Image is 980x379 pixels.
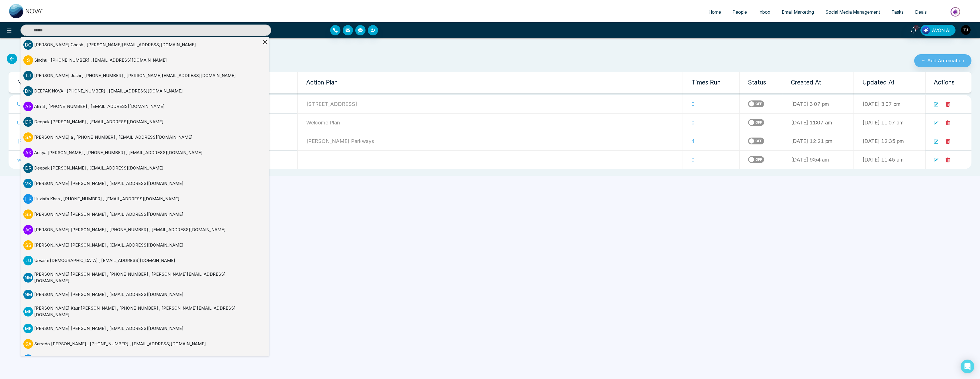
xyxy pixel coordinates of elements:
[9,150,297,169] td: welcoming
[915,9,927,15] span: Deals
[776,7,820,17] a: Email Marketing
[782,150,854,169] td: [DATE] 9:54 am
[9,113,297,132] td: Untitled 3
[709,9,721,15] span: Home
[820,7,886,17] a: Social Media Management
[23,179,33,188] p: V K
[23,163,33,173] p: D R
[23,307,33,316] p: M K
[34,57,167,64] div: Sindhu , [PHONE_NUMBER] , [EMAIL_ADDRESS][DOMAIN_NAME]
[34,119,164,125] div: Deepak [PERSON_NAME] , [EMAIL_ADDRESS][DOMAIN_NAME]
[753,7,776,17] a: Inbox
[922,26,930,34] img: Lead Flow
[23,55,33,65] p: S
[23,148,33,158] p: A K
[34,165,164,172] div: Deepak [PERSON_NAME] , [EMAIL_ADDRESS][DOMAIN_NAME]
[914,54,971,67] button: Add Automation
[907,25,920,35] a: 10+
[23,117,33,127] p: D R
[683,95,739,114] td: 0
[9,4,43,18] img: Nova CRM Logo
[34,257,175,264] div: Urvashi [DEMOGRAPHIC_DATA] , [EMAIL_ADDRESS][DOMAIN_NAME]
[854,113,925,132] td: [DATE] 11:07 am
[914,25,919,30] span: 10+
[854,72,925,93] th: Updated At
[782,132,854,150] td: [DATE] 12:21 pm
[34,291,183,298] div: [PERSON_NAME] [PERSON_NAME] , [EMAIL_ADDRESS][DOMAIN_NAME]
[34,325,183,332] div: [PERSON_NAME] [PERSON_NAME] , [EMAIL_ADDRESS][DOMAIN_NAME]
[703,7,727,17] a: Home
[23,225,33,235] p: A G
[909,7,932,17] a: Deals
[854,132,925,150] td: [DATE] 12:35 pm
[782,113,854,132] td: [DATE] 11:07 am
[23,71,33,80] p: L J
[854,95,925,114] td: [DATE] 3:07 pm
[739,72,782,93] th: Status
[683,150,739,169] td: 0
[961,25,971,35] img: User Avatar
[23,324,33,333] p: M K
[825,9,880,15] span: Social Media Management
[34,227,226,233] div: [PERSON_NAME] [PERSON_NAME] , [PHONE_NUMBER] , [EMAIL_ADDRESS][DOMAIN_NAME]
[23,256,33,265] p: U J
[34,134,193,141] div: [PERSON_NAME] a , [PHONE_NUMBER] , [EMAIL_ADDRESS][DOMAIN_NAME]
[782,72,854,93] th: Created At
[34,180,183,187] div: [PERSON_NAME] [PERSON_NAME] , [EMAIL_ADDRESS][DOMAIN_NAME]
[683,113,739,132] td: 0
[9,132,297,150] td: [PERSON_NAME] Parkways
[932,27,951,34] span: AVON AI
[23,339,33,349] p: S A
[34,271,261,284] div: [PERSON_NAME] [PERSON_NAME] , [PHONE_NUMBER] , [PERSON_NAME][EMAIL_ADDRESS][DOMAIN_NAME]
[23,240,33,250] p: S S
[23,132,33,142] p: s a
[34,72,236,79] div: [PERSON_NAME] Joshi , [PHONE_NUMBER] , [PERSON_NAME][EMAIL_ADDRESS][DOMAIN_NAME]
[306,119,674,126] p: Welcome Plan
[23,40,33,50] p: D G
[34,305,261,318] div: [PERSON_NAME] Kaur [PERSON_NAME] , [PHONE_NUMBER] , [PERSON_NAME][EMAIL_ADDRESS][DOMAIN_NAME]
[297,72,683,93] th: Action Plan
[34,88,183,94] div: DEEPAK NOVA , [PHONE_NUMBER] , [EMAIL_ADDRESS][DOMAIN_NAME]
[727,7,753,17] a: People
[732,9,747,15] span: People
[961,360,974,373] div: Open Intercom Messenger
[920,25,955,36] button: AVON AI
[782,95,854,114] td: [DATE] 3:07 pm
[23,102,33,111] p: A S
[782,9,814,15] span: Email Marketing
[683,72,739,93] th: Times Run
[9,72,297,93] th: Name
[23,354,33,364] p: P K
[34,42,196,48] div: [PERSON_NAME] Ghosh , [PERSON_NAME][EMAIL_ADDRESS][DOMAIN_NAME]
[910,55,977,61] a: Add Automation
[9,95,297,114] td: Untitled 4
[34,242,183,249] div: [PERSON_NAME] [PERSON_NAME] , [EMAIL_ADDRESS][DOMAIN_NAME]
[34,211,183,218] div: [PERSON_NAME] [PERSON_NAME] , [EMAIL_ADDRESS][DOMAIN_NAME]
[935,5,977,18] img: Market-place.gif
[34,356,157,363] div: [PERSON_NAME] Kaur , [EMAIL_ADDRESS][DOMAIN_NAME]
[306,137,674,145] p: [PERSON_NAME] Parkways
[891,9,904,15] span: Tasks
[886,7,909,17] a: Tasks
[34,150,203,156] div: Aditya [PERSON_NAME] , [PHONE_NUMBER] , [EMAIL_ADDRESS][DOMAIN_NAME]
[34,196,179,202] div: Huziafa Khan , [PHONE_NUMBER] , [EMAIL_ADDRESS][DOMAIN_NAME]
[683,132,739,150] td: 4
[23,194,33,204] p: H K
[23,290,33,299] p: N M
[23,209,33,219] p: S S
[23,273,33,283] p: N M
[854,150,925,169] td: [DATE] 11:45 am
[306,100,674,108] p: [STREET_ADDRESS]
[34,103,165,110] div: Alin S , [PHONE_NUMBER] , [EMAIL_ADDRESS][DOMAIN_NAME]
[23,86,33,96] p: D N
[758,9,770,15] span: Inbox
[925,72,971,93] th: Actions
[34,341,206,347] div: Sarredo [PERSON_NAME] , [PHONE_NUMBER] , [EMAIL_ADDRESS][DOMAIN_NAME]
